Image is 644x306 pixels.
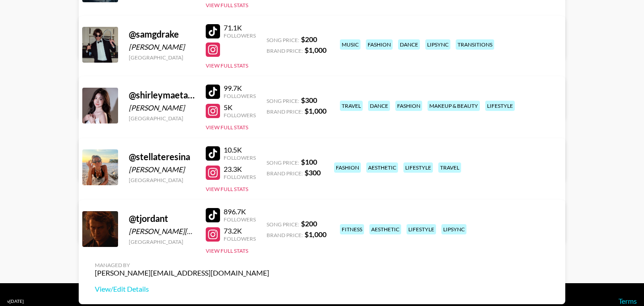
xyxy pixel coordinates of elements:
[267,221,299,228] span: Song Price:
[129,54,195,61] div: [GEOGRAPHIC_DATA]
[368,101,390,111] div: dance
[456,39,494,50] div: transitions
[95,268,269,277] div: [PERSON_NAME][EMAIL_ADDRESS][DOMAIN_NAME]
[129,177,195,183] div: [GEOGRAPHIC_DATA]
[224,112,256,119] div: Followers
[224,207,256,216] div: 896.7K
[129,103,195,112] div: [PERSON_NAME]
[224,103,256,112] div: 5K
[129,29,195,40] div: @ samgdrake
[301,157,317,166] strong: $ 100
[485,101,515,111] div: lifestyle
[129,227,195,236] div: [PERSON_NAME][DATE]
[95,262,269,268] div: Managed By
[267,47,303,54] span: Brand Price:
[403,162,433,173] div: lifestyle
[224,23,256,32] div: 71.1K
[267,98,299,104] span: Song Price:
[340,101,363,111] div: travel
[129,238,195,245] div: [GEOGRAPHIC_DATA]
[407,224,436,234] div: lifestyle
[129,89,195,101] div: @ shirleymaetan_
[425,39,450,50] div: lipsync
[301,35,317,43] strong: $ 200
[224,145,256,154] div: 10.5K
[224,93,256,99] div: Followers
[206,247,248,254] button: View Full Stats
[224,154,256,161] div: Followers
[267,232,303,238] span: Brand Price:
[305,106,326,115] strong: $ 1,000
[224,226,256,235] div: 73.2K
[438,162,461,173] div: travel
[267,159,299,166] span: Song Price:
[398,39,420,50] div: dance
[129,213,195,224] div: @ tjordant
[441,224,466,234] div: lipsync
[428,101,480,111] div: makeup & beauty
[366,39,393,50] div: fashion
[224,174,256,180] div: Followers
[305,230,326,238] strong: $ 1,000
[224,235,256,242] div: Followers
[619,297,637,305] a: Terms
[206,186,248,192] button: View Full Stats
[206,2,248,8] button: View Full Stats
[129,115,195,122] div: [GEOGRAPHIC_DATA]
[369,224,401,234] div: aesthetic
[305,46,326,54] strong: $ 1,000
[340,39,360,50] div: music
[129,42,195,51] div: [PERSON_NAME]
[224,216,256,223] div: Followers
[129,165,195,174] div: [PERSON_NAME]
[267,108,303,115] span: Brand Price:
[206,62,248,69] button: View Full Stats
[129,151,195,162] div: @ stellateresina
[340,224,364,234] div: fitness
[224,165,256,174] div: 23.3K
[301,219,317,228] strong: $ 200
[395,101,422,111] div: fashion
[366,162,398,173] div: aesthetic
[305,168,321,177] strong: $ 300
[267,37,299,43] span: Song Price:
[206,124,248,131] button: View Full Stats
[224,84,256,93] div: 99.7K
[267,170,303,177] span: Brand Price:
[7,298,24,304] div: v [DATE]
[95,285,269,293] a: View/Edit Details
[301,96,317,104] strong: $ 300
[334,162,361,173] div: fashion
[224,32,256,39] div: Followers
